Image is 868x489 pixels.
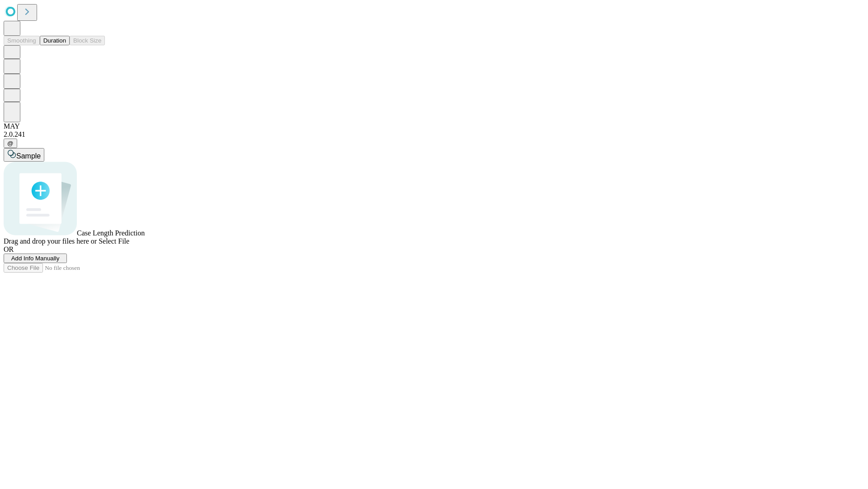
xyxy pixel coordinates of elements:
[11,255,60,262] span: Add Info Manually
[77,229,145,237] span: Case Length Prediction
[4,122,864,130] div: MAY
[4,130,864,139] div: 2.0.241
[4,254,67,263] button: Add Info Manually
[4,139,17,148] button: @
[7,140,14,147] span: @
[4,237,97,245] span: Drag and drop your files here or
[16,152,41,160] span: Sample
[4,148,44,162] button: Sample
[40,36,70,45] button: Duration
[4,245,14,253] span: OR
[4,36,40,45] button: Smoothing
[99,237,129,245] span: Select File
[70,36,105,45] button: Block Size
